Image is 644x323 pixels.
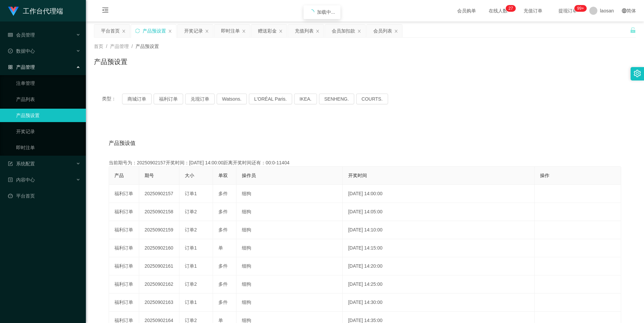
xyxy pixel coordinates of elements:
[218,245,223,251] span: 单
[185,191,197,196] span: 订单1
[139,203,179,221] td: 20250902158
[217,94,247,104] button: Watsons.
[218,209,228,214] span: 多件
[94,0,117,22] i: 图标: menu-fold
[221,24,240,37] div: 即时注单
[205,29,209,33] i: 图标: close
[8,64,35,70] span: 产品管理
[8,32,35,38] span: 会员管理
[122,29,126,33] i: 图标: close
[295,24,314,37] div: 充值列表
[343,185,535,203] td: [DATE] 14:00:00
[8,177,13,182] i: 图标: profile
[8,161,13,166] i: 图标: form
[319,94,354,104] button: SENHENG.
[109,275,139,293] td: 福利订单
[555,8,581,13] span: 提现订单
[122,94,152,104] button: 商城订单
[622,8,627,13] i: 图标: global
[185,281,197,287] span: 订单2
[114,173,124,178] span: 产品
[109,139,136,147] span: 产品预设值
[109,159,621,166] div: 当前期号为：20250902157开奖时间：[DATE] 14:00:00距离开奖时间还有：00:0-11404
[101,24,120,37] div: 平台首页
[506,5,516,12] sup: 27
[109,239,139,257] td: 福利订单
[8,65,13,69] i: 图标: appstore-o
[236,275,343,293] td: 细狗
[218,227,228,232] span: 多件
[279,29,283,33] i: 图标: close
[8,33,13,37] i: 图标: table
[520,8,546,13] span: 充值订单
[8,48,35,54] span: 数据中心
[8,189,80,203] a: 图标: dashboard平台首页
[135,29,140,33] i: 图标: sync
[185,94,215,104] button: 兑现订单
[168,29,172,33] i: 图标: close
[630,27,636,33] i: 图标: unlock
[106,44,107,49] span: /
[511,5,513,12] p: 7
[185,245,197,251] span: 订单1
[343,221,535,239] td: [DATE] 14:10:00
[236,203,343,221] td: 细狗
[185,209,197,214] span: 订单2
[218,263,228,269] span: 多件
[8,7,19,16] img: logo.9652507e.png
[236,239,343,257] td: 细狗
[348,173,367,178] span: 开奖时间
[242,29,246,33] i: 图标: close
[357,29,361,33] i: 图标: close
[139,239,179,257] td: 20250902160
[139,221,179,239] td: 20250902159
[343,203,535,221] td: [DATE] 14:05:00
[634,70,641,77] i: 图标: setting
[343,239,535,257] td: [DATE] 14:15:00
[109,293,139,312] td: 福利订单
[218,300,228,305] span: 多件
[109,257,139,275] td: 福利订单
[145,173,154,178] span: 期号
[218,191,228,196] span: 多件
[139,185,179,203] td: 20250902157
[16,93,80,106] a: 产品列表
[139,275,179,293] td: 20250902162
[343,257,535,275] td: [DATE] 14:20:00
[294,94,317,104] button: IKEA.
[242,173,256,178] span: 操作员
[109,203,139,221] td: 福利订单
[16,109,80,122] a: 产品预设置
[136,44,159,49] span: 产品预设置
[185,173,194,178] span: 大小
[218,318,223,323] span: 单
[185,318,197,323] span: 订单2
[394,29,398,33] i: 图标: close
[8,177,35,182] span: 内容中心
[317,9,335,15] span: 加载中...
[249,94,292,104] button: L'ORÉAL Paris.
[373,24,392,37] div: 会员列表
[236,257,343,275] td: 细狗
[540,173,549,178] span: 操作
[185,227,197,232] span: 订单2
[109,185,139,203] td: 福利订单
[185,300,197,305] span: 订单1
[236,185,343,203] td: 细狗
[139,293,179,312] td: 20250902163
[356,94,388,104] button: COURTS.
[508,5,511,12] p: 2
[131,44,133,49] span: /
[236,221,343,239] td: 细狗
[16,76,80,90] a: 注单管理
[94,44,103,49] span: 首页
[94,57,127,67] h1: 产品预设置
[184,24,203,37] div: 开奖记录
[8,49,13,53] i: 图标: check-circle-o
[8,161,35,166] span: 系统配置
[102,94,122,104] span: 类型：
[23,0,63,22] h1: 工作台代理端
[309,9,314,15] i: icon: loading
[258,24,277,37] div: 赠送彩金
[316,29,320,33] i: 图标: close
